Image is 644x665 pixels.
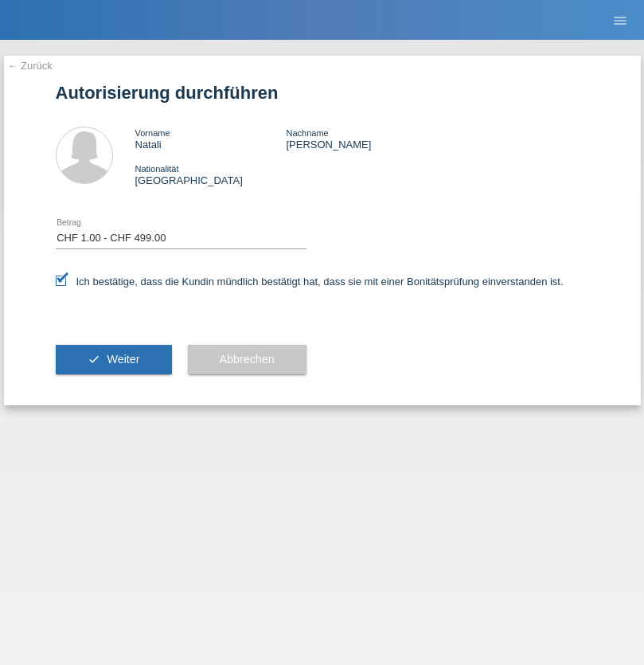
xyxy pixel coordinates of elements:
[135,128,170,138] span: Vorname
[135,162,287,186] div: [GEOGRAPHIC_DATA]
[56,83,589,103] h1: Autorisierung durchführen
[604,15,636,25] a: menu
[188,345,306,375] button: Abbrechen
[220,353,275,366] span: Abbrechen
[8,60,53,72] a: ← Zurück
[88,353,100,366] i: check
[286,127,437,151] div: [PERSON_NAME]
[56,276,564,288] label: Ich bestätige, dass die Kundin mündlich bestätigt hat, dass sie mit einer Bonitätsprüfung einvers...
[56,345,172,375] button: check Weiter
[107,353,139,366] span: Weiter
[612,13,628,29] i: menu
[135,127,287,151] div: Natali
[135,164,179,174] span: Nationalität
[286,128,328,138] span: Nachname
